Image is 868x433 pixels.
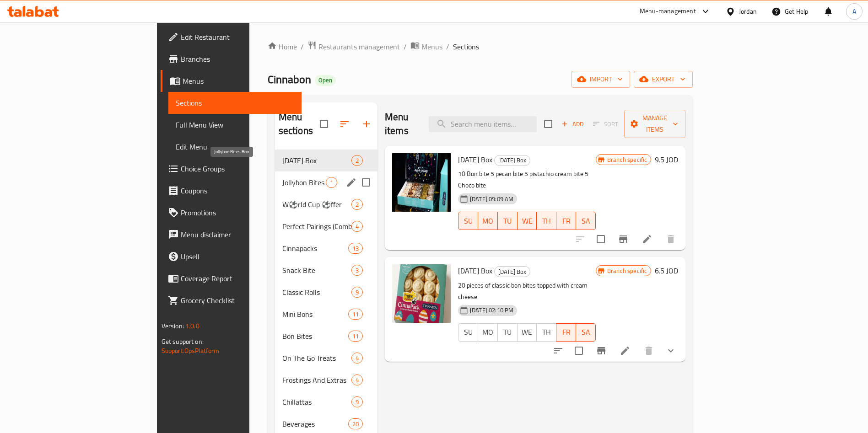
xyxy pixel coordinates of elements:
[624,110,685,138] button: Manage items
[181,295,295,306] span: Grocery Checklist
[176,97,295,108] span: Sections
[275,391,377,413] div: Chillattas9
[161,70,302,92] a: Menus
[161,48,302,70] a: Branches
[580,214,592,228] span: SA
[161,158,302,180] a: Choice Groups
[587,117,624,131] span: Select section first
[282,309,348,320] span: Mini Bons
[275,150,377,171] div: [DATE] Box2
[185,320,199,332] span: 1.0.0
[392,264,451,323] img: Easter Box
[739,6,757,16] div: Jordan
[495,155,530,166] span: [DATE] Box
[275,347,377,369] div: On The Go Treats4
[348,331,363,342] div: items
[282,374,351,385] div: Frostings And Extras
[334,113,356,135] span: Sort sections
[604,267,651,275] span: Branch specific
[161,180,302,202] a: Coupons
[282,221,351,232] span: Perfect Pairings (Combo)
[181,185,295,196] span: Coupons
[458,280,596,303] p: 20 pieces of classic bon bites topped with cream cheese
[348,418,363,429] div: items
[429,116,537,132] input: search
[466,306,517,315] span: [DATE] 02:10 PM
[852,6,856,16] span: A
[352,398,362,406] span: 9
[352,156,362,165] span: 2
[161,26,302,48] a: Edit Restaurant
[466,195,517,203] span: [DATE] 09:09 AM
[307,41,400,53] a: Restaurants management
[282,396,351,407] div: Chillattas
[638,340,660,362] button: delete
[641,74,685,85] span: export
[282,177,326,188] span: Jollybon Bites Box
[161,289,302,311] a: Grocery Checklist
[176,119,295,130] span: Full Menu View
[536,323,556,342] button: TH
[275,281,377,303] div: Classic Rolls9
[501,326,514,339] span: TU
[352,222,362,231] span: 4
[458,168,596,191] p: 10 Bon bite 5 pecan bite 5 pistachio cream bite 5 Choco bite
[631,112,678,135] span: Manage items
[494,155,530,166] div: Ramadan Box
[315,75,336,86] div: Open
[349,332,362,341] span: 11
[181,207,295,218] span: Promotions
[556,323,576,342] button: FR
[181,273,295,284] span: Coverage Report
[558,117,587,131] button: Add
[162,345,220,357] a: Support.OpsPlatform
[282,243,348,254] span: Cinnapacks
[569,341,588,360] span: Select to update
[282,353,351,364] span: On The Go Treats
[458,153,492,166] span: [DATE] Box
[161,267,302,289] a: Coverage Report
[591,230,610,249] span: Select to update
[275,193,377,215] div: W⚽rld Cup ⚽ffer2
[301,41,304,52] li: /
[579,74,623,85] span: import
[181,53,295,64] span: Branches
[640,6,696,17] div: Menu-management
[282,418,348,429] span: Beverages
[275,259,377,281] div: Snack Bite3
[349,310,362,319] span: 11
[282,265,351,276] span: Snack Bite
[161,224,302,246] a: Menu disclaimer
[660,228,682,250] button: delete
[314,114,334,134] span: Select all sections
[410,41,442,53] a: Menus
[181,229,295,240] span: Menu disclaimer
[275,325,377,347] div: Bon Bites11
[326,178,337,187] span: 1
[168,114,302,136] a: Full Menu View
[181,251,295,262] span: Upsell
[183,75,295,86] span: Menus
[495,267,530,277] span: [DATE] Box
[539,114,558,134] span: Select section
[580,326,592,339] span: SA
[478,323,498,342] button: MO
[168,136,302,158] a: Edit Menu
[517,323,537,342] button: WE
[351,265,363,276] div: items
[275,171,377,193] div: Jollybon Bites Box1edit
[352,376,362,385] span: 4
[282,331,348,342] div: Bon Bites
[351,199,363,210] div: items
[315,76,336,84] span: Open
[547,340,569,362] button: sort-choices
[168,92,302,114] a: Sections
[497,323,518,342] button: TU
[521,214,534,228] span: WE
[540,214,553,228] span: TH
